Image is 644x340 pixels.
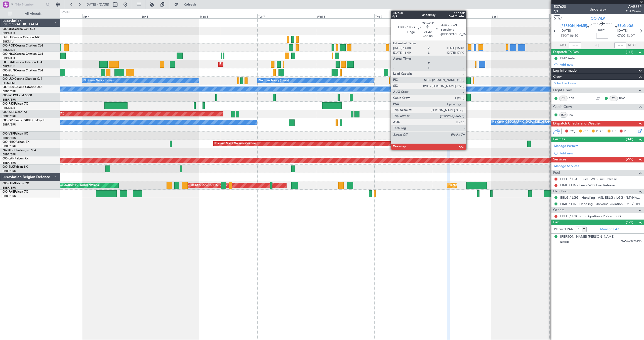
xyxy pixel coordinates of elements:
a: EBBR/BRU [3,194,16,198]
a: EBKT/KJK [3,106,15,110]
a: EBLG / LGG - Fuel - WFS Fuel Release [560,177,617,181]
span: [DATE] [560,28,571,33]
div: Add new [560,151,641,155]
span: OO-VSF [3,132,14,135]
span: OO-LAH [3,157,15,160]
a: EBBR/BRU [3,98,16,102]
span: [DATE] - [DATE] [86,2,109,7]
label: Planned PAX [554,227,573,232]
a: OO-ROKCessna Citation CJ4 [3,44,43,47]
a: OO-FSXFalcon 7X [3,102,28,105]
a: OO-LXACessna Citation CJ4 [3,61,42,64]
div: Mon 6 [199,14,257,18]
span: (1/1) [626,220,633,225]
a: EBBR/BRU [3,169,16,173]
a: EBKT/KJK [3,65,15,68]
span: Cabin Crew [553,104,572,110]
span: Dispatch To-Dos [553,49,579,55]
span: OO-JID [3,28,13,31]
div: Sun 5 [141,14,199,18]
div: Thu 9 [374,14,433,18]
span: OO-AIE [3,111,13,114]
div: CS [610,96,618,101]
a: OO-LUXCessna Citation CJ4 [3,77,42,80]
div: Add new [560,62,641,67]
span: OO-LUX [3,77,14,80]
span: ATOT [559,43,568,48]
a: Manage Services [554,164,579,169]
a: EBLG / LGG - Immigration - Police EBLG [560,214,621,218]
a: Manage Permits [554,144,578,149]
span: 06:10 [570,33,578,38]
a: OO-NSGCessna Citation CJ4 [3,53,43,56]
input: Trip Number [15,1,44,8]
span: OO-ZUN [3,69,15,72]
div: Planned Maint Kortrijk-[GEOGRAPHIC_DATA] [407,102,466,109]
a: OO-HHOFalcon 8X [3,141,29,144]
span: [PERSON_NAME] [560,24,587,29]
button: All Aircraft [6,10,55,18]
button: Refresh [172,1,202,9]
a: LFSN/ENC [3,81,16,85]
span: Dispatch Checks and Weather [553,121,601,126]
div: Planned Maint [GEOGRAPHIC_DATA] ([GEOGRAPHIC_DATA] National) [449,182,540,189]
span: OO-FSX [3,102,14,105]
span: D-IBLU [3,36,12,39]
div: PNR Auto [560,56,575,60]
a: OO-VSFFalcon 8X [3,132,28,135]
a: EBBR/BRU [3,186,16,190]
span: Pref Charter [626,9,641,14]
span: DFC, [596,129,603,134]
span: OO-WLP [3,94,15,97]
div: [DATE] [61,10,69,14]
div: Sat 4 [82,14,141,18]
span: Others [553,207,564,213]
a: SEB [569,96,580,101]
div: ISP [559,112,568,118]
span: (1/1) [626,49,633,55]
span: GA5760059 (PP) [621,239,641,244]
span: ELDT [627,33,635,38]
span: 5/9 [554,9,566,14]
span: EBLG LGG [617,24,633,29]
span: OO-ROK [3,44,15,47]
a: EBBR/BRU [3,123,16,126]
div: No Crew [GEOGRAPHIC_DATA] ([GEOGRAPHIC_DATA] National) [492,118,577,126]
div: CP [559,96,568,101]
a: EBBR/BRU [3,144,16,148]
a: OO-SLMCessna Citation XLS [3,86,43,89]
a: BVC [619,96,630,101]
span: ALDT [628,43,636,48]
span: Leg Information [553,68,579,74]
span: 537620 [554,4,566,9]
a: N604GFChallenger 604 [3,149,36,152]
input: --:-- [569,42,581,48]
a: OO-AIEFalcon 7X [3,111,27,114]
span: CC, [570,129,575,134]
div: AOG Maint [GEOGRAPHIC_DATA] [183,182,227,189]
a: EBBR/BRU [3,114,16,118]
span: OO-FAE [3,190,14,193]
span: OO-GPE [3,119,14,122]
span: OO-SLM [3,86,15,89]
span: 07:00 [617,33,625,38]
div: Tue 7 [257,14,316,18]
span: All Aircraft [13,12,53,16]
span: [DATE] [560,240,569,244]
div: Sat 11 [491,14,549,18]
span: Services [553,157,566,162]
div: Wed 8 [316,14,374,18]
div: No Crew Nancy (Essey) [84,77,113,84]
a: EBBR/BRU [3,90,16,93]
a: LIML / LIN - Fuel - WFS Fuel Release [560,183,615,187]
span: OO-NSG [3,53,15,56]
a: OO-WLPGlobal 5500 [3,94,32,97]
div: Planned Maint Geneva (Cointrin) [215,140,256,148]
a: EBBR/BRU [3,153,16,156]
span: Flight Crew [553,88,572,93]
a: OO-ELKFalcon 8X [3,165,28,168]
span: Pax [553,220,559,225]
a: EBKT/KJK [3,40,15,44]
span: [DATE] [617,28,628,33]
a: D-IBLUCessna Citation M2 [3,36,39,39]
